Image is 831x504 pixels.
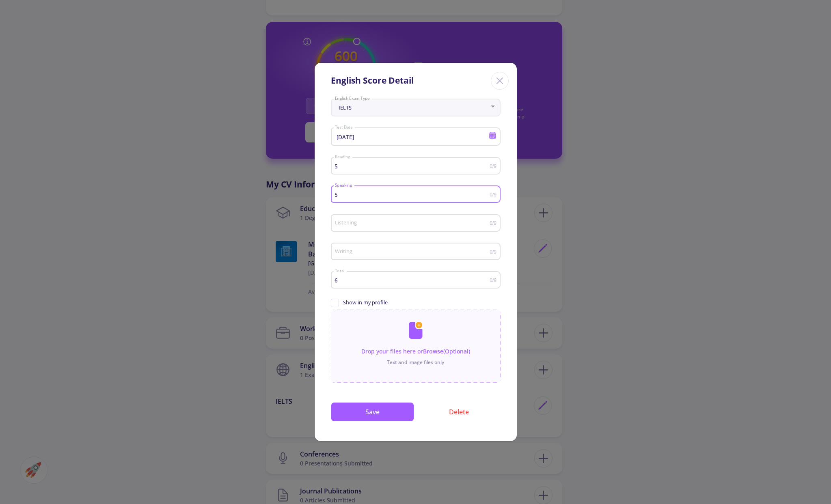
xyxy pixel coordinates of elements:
[343,299,388,306] span: Show in my profile
[331,402,414,422] button: Save
[417,402,501,422] button: Delete
[331,74,414,87] div: English Score Detail
[490,220,496,226] span: 0/9
[337,104,352,111] span: IELTS
[490,249,496,255] span: 0/9
[490,278,496,283] span: 0/9
[490,164,496,169] span: 0/9
[491,72,509,90] div: Close
[490,192,496,198] span: 0/9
